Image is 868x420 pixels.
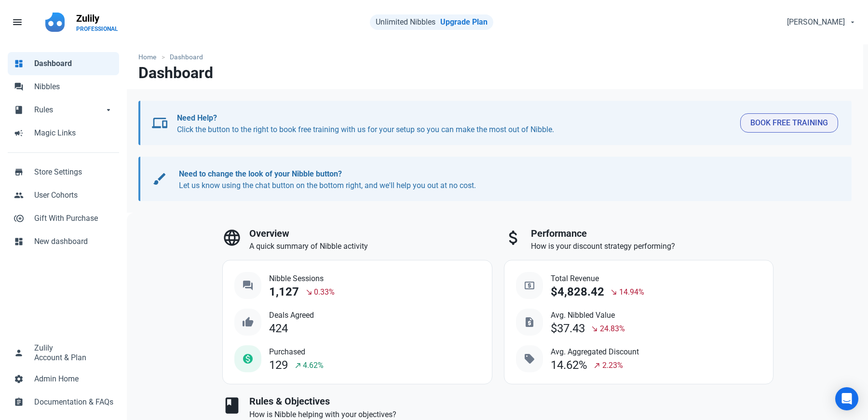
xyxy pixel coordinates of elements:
[619,286,644,298] span: 14.94%
[14,127,24,137] span: campaign
[524,353,535,365] span: sell
[8,391,119,414] a: assignmentDocumentation & FAQs
[440,17,488,27] a: Upgrade Plan
[34,104,104,116] span: Rules
[34,236,113,247] span: New dashboard
[34,213,113,224] span: Gift With Purchase
[138,52,161,62] a: Home
[835,387,858,410] div: Open Intercom Messenger
[524,316,535,328] span: request_quote
[269,346,324,358] span: Purchased
[34,127,113,139] span: Magic Links
[600,323,625,335] span: 24.83%
[602,360,623,371] span: 2.23%
[750,117,828,129] span: Book Free Training
[14,347,24,357] span: person
[591,325,598,333] span: south_east
[531,241,774,252] p: How is your discount strategy performing?
[222,396,242,415] span: book
[269,322,288,335] div: 424
[14,236,24,245] span: dashboard
[303,360,324,371] span: 4.62%
[593,362,601,369] span: north_east
[294,362,302,369] span: north_east
[8,161,119,184] a: storeStore Settings
[14,58,24,68] span: dashboard
[152,171,167,187] span: brush
[249,241,492,252] p: A quick summary of Nibble activity
[177,112,732,135] p: Click the button to the right to book free training with us for your setup so you can make the mo...
[524,280,535,291] span: local_atm
[34,373,113,385] span: Admin Home
[269,359,288,372] div: 129
[269,310,314,321] span: Deals Agreed
[249,228,492,239] h3: Overview
[34,354,86,362] span: Account & Plan
[70,8,124,37] a: ZulilyPROFESSIONAL
[314,286,335,298] span: 0.33%
[34,81,113,93] span: Nibbles
[34,58,113,69] span: Dashboard
[76,25,118,33] p: PROFESSIONAL
[551,285,604,298] div: $4,828.42
[8,337,119,367] a: personZulilyAccount & Plan
[8,367,119,391] a: settingsAdmin Home
[14,373,24,383] span: settings
[551,310,625,321] span: Avg. Nibbled Value
[779,13,862,32] button: [PERSON_NAME]
[76,12,118,25] p: Zulily
[787,16,845,28] span: [PERSON_NAME]
[610,288,618,296] span: south_east
[14,396,24,406] span: assignment
[8,98,119,122] a: bookRulesarrow_drop_down
[269,285,299,298] div: 1,127
[551,346,639,358] span: Avg. Aggregated Discount
[376,17,435,27] span: Unlimited Nibbles
[14,213,24,222] span: control_point_duplicate
[14,166,24,176] span: store
[242,353,254,365] span: monetization_on
[177,113,217,122] b: Need Help?
[104,104,113,114] span: arrow_drop_down
[551,273,644,285] span: Total Revenue
[242,280,254,291] span: question_answer
[14,104,24,114] span: book
[551,322,585,335] div: $37.43
[242,316,254,328] span: thumb_up
[14,81,24,91] span: forum
[179,169,342,178] b: Need to change the look of your Nibble button?
[12,16,23,28] span: menu
[740,113,838,133] button: Book Free Training
[34,342,53,354] span: Zulily
[34,396,113,408] span: Documentation & FAQs
[34,166,113,178] span: Store Settings
[8,52,119,75] a: dashboardDashboard
[269,273,335,285] span: Nibble Sessions
[8,230,119,253] a: dashboardNew dashboard
[504,228,523,247] span: attach_money
[8,184,119,207] a: peopleUser Cohorts
[152,115,167,131] span: devices
[179,168,829,191] p: Let us know using the chat button on the bottom right, and we'll help you out at no cost.
[138,64,213,81] h1: Dashboard
[34,190,113,201] span: User Cohorts
[305,288,313,296] span: south_east
[531,228,774,239] h3: Performance
[222,228,242,247] span: language
[127,44,863,64] nav: breadcrumbs
[14,190,24,199] span: people
[8,207,119,230] a: control_point_duplicateGift With Purchase
[8,122,119,145] a: campaignMagic Links
[249,396,773,407] h3: Rules & Objectives
[8,75,119,98] a: forumNibbles
[551,359,587,372] div: 14.62%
